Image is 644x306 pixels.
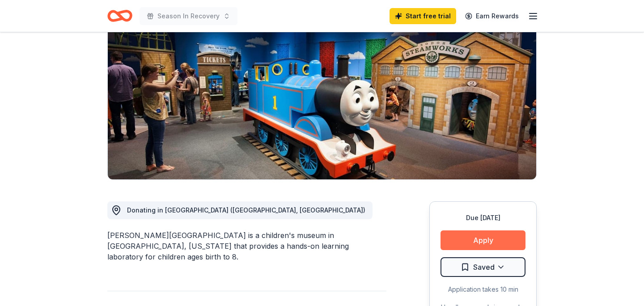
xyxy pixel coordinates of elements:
a: Earn Rewards [460,8,524,24]
a: Start free trial [390,8,456,24]
button: Apply [441,230,525,250]
a: Home [107,5,132,26]
div: [PERSON_NAME][GEOGRAPHIC_DATA] is a children's museum in [GEOGRAPHIC_DATA], [US_STATE] that provi... [107,230,386,262]
div: Application takes 10 min [441,284,525,295]
button: Saved [441,257,525,277]
button: Season In Recovery [140,7,237,25]
div: Due [DATE] [441,212,525,223]
span: Season In Recovery [157,11,220,21]
span: Donating in [GEOGRAPHIC_DATA] ([GEOGRAPHIC_DATA], [GEOGRAPHIC_DATA]) [127,206,365,214]
img: Image for Kohl Children's Museum [108,8,536,179]
span: Saved [473,261,495,273]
